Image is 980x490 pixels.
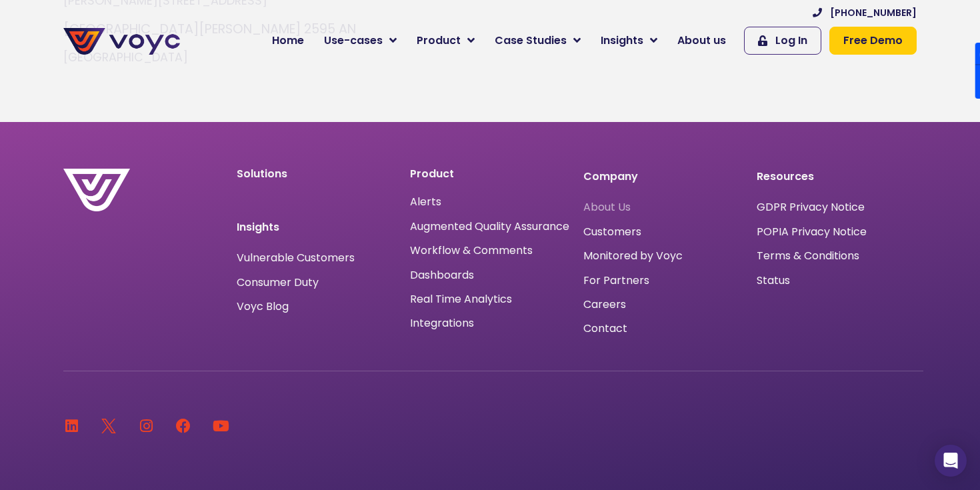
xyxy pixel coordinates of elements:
[677,33,726,49] span: About us
[813,6,917,20] a: [PHONE_NUMBER]
[829,27,917,55] a: Free Demo
[237,277,319,288] a: Consumer Duty
[410,220,569,233] a: Augmented Quality Assurance
[314,27,407,54] a: Use-cases
[417,33,461,49] span: Product
[262,27,314,54] a: Home
[744,27,821,55] a: Log In
[757,169,917,185] p: Resources
[830,6,917,20] span: [PHONE_NUMBER]
[667,27,736,54] a: About us
[237,166,287,181] a: Solutions
[272,33,304,49] span: Home
[324,33,383,49] span: Use-cases
[601,33,643,49] span: Insights
[63,28,180,55] img: voyc-full-logo
[237,253,355,263] a: Vulnerable Customers
[495,33,567,49] span: Case Studies
[410,169,570,179] p: Product
[775,33,807,49] span: Log In
[583,169,743,185] p: Company
[843,33,903,49] span: Free Demo
[935,445,967,477] div: Open Intercom Messenger
[237,219,397,235] p: Insights
[407,27,485,54] a: Product
[591,27,667,54] a: Insights
[485,27,591,54] a: Case Studies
